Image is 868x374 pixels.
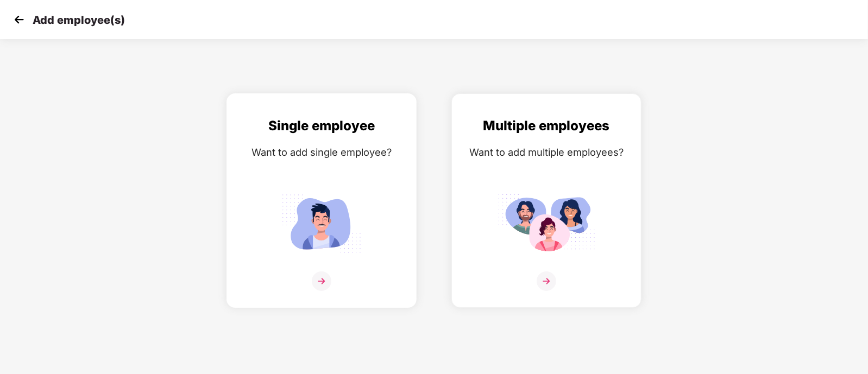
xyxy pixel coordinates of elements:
div: Want to add single employee? [238,144,405,160]
img: svg+xml;base64,PHN2ZyB4bWxucz0iaHR0cDovL3d3dy53My5vcmcvMjAwMC9zdmciIGlkPSJNdWx0aXBsZV9lbXBsb3llZS... [498,189,595,257]
img: svg+xml;base64,PHN2ZyB4bWxucz0iaHR0cDovL3d3dy53My5vcmcvMjAwMC9zdmciIHdpZHRoPSIzNiIgaGVpZ2h0PSIzNi... [312,271,331,291]
img: svg+xml;base64,PHN2ZyB4bWxucz0iaHR0cDovL3d3dy53My5vcmcvMjAwMC9zdmciIHdpZHRoPSIzMCIgaGVpZ2h0PSIzMC... [11,11,27,28]
img: svg+xml;base64,PHN2ZyB4bWxucz0iaHR0cDovL3d3dy53My5vcmcvMjAwMC9zdmciIGlkPSJTaW5nbGVfZW1wbG95ZWUiIH... [273,189,370,257]
div: Want to add multiple employees? [463,144,630,160]
img: svg+xml;base64,PHN2ZyB4bWxucz0iaHR0cDovL3d3dy53My5vcmcvMjAwMC9zdmciIHdpZHRoPSIzNiIgaGVpZ2h0PSIzNi... [537,271,556,291]
div: Multiple employees [463,116,630,136]
p: Add employee(s) [33,14,125,27]
div: Single employee [238,116,405,136]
